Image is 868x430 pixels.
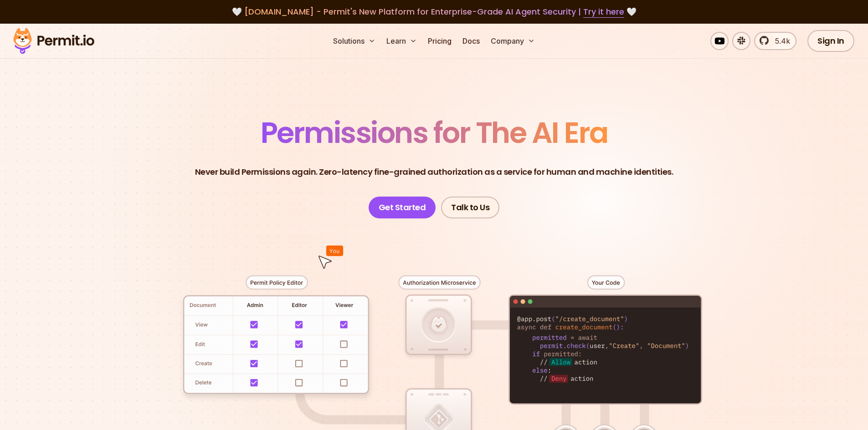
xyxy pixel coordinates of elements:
a: Docs [459,32,483,50]
span: Permissions for The AI Era [261,112,608,153]
button: Solutions [329,32,379,50]
a: Pricing [424,32,455,50]
a: Try it here [583,6,624,18]
a: Sign In [807,30,854,52]
button: Learn [383,32,421,50]
p: Never build Permissions again. Zero-latency fine-grained authorization as a service for human and... [195,166,673,178]
a: 5.4k [754,32,796,50]
a: Talk to Us [441,197,499,218]
div: 🤍 🤍 [22,5,846,18]
span: [DOMAIN_NAME] - Permit's New Platform for Enterprise-Grade AI Agent Security | [244,6,624,17]
span: 5.4k [770,35,790,46]
a: Get Started [369,197,436,218]
button: Company [487,32,539,50]
img: Permit logo [9,25,98,56]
